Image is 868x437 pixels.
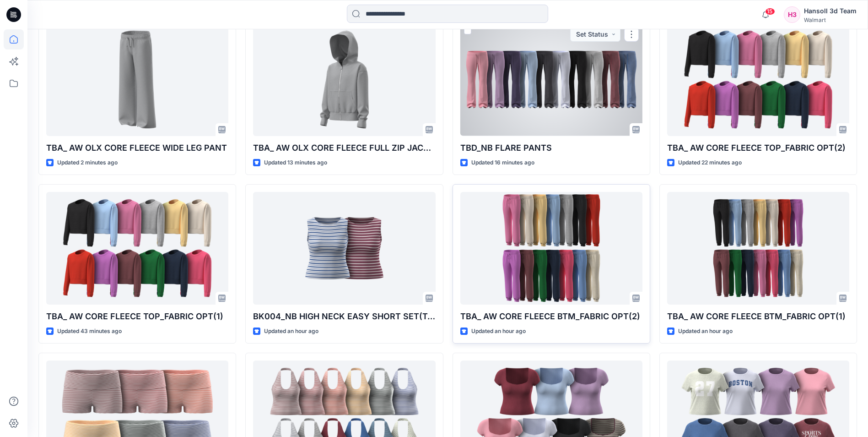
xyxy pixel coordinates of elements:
[667,142,849,154] p: TBA_ AW CORE FLEECE TOP_FABRIC OPT(2)
[667,192,849,304] a: TBA_ AW CORE FLEECE BTM_FABRIC OPT(1)
[804,16,857,23] div: Walmart
[667,23,849,136] a: TBA_ AW CORE FLEECE TOP_FABRIC OPT(2)
[471,158,534,168] p: Updated 16 minutes ago
[46,23,228,136] a: TBA_ AW OLX CORE FLEECE WIDE LEG PANT
[471,327,526,336] p: Updated an hour ago
[253,142,435,154] p: TBA_ AW OLX CORE FLEECE FULL ZIP JACKET
[678,327,733,336] p: Updated an hour ago
[264,158,327,168] p: Updated 13 minutes ago
[678,158,742,168] p: Updated 22 minutes ago
[784,6,800,23] div: H3
[765,8,775,15] span: 15
[46,310,228,323] p: TBA_ AW CORE FLEECE TOP_FABRIC OPT(1)
[667,310,849,323] p: TBA_ AW CORE FLEECE BTM_FABRIC OPT(1)
[253,23,435,136] a: TBA_ AW OLX CORE FLEECE FULL ZIP JACKET
[460,142,642,154] p: TBD_NB FLARE PANTS
[460,23,642,136] a: TBD_NB FLARE PANTS
[804,5,857,16] div: Hansoll 3d Team
[57,327,122,336] p: Updated 43 minutes ago
[46,142,228,154] p: TBA_ AW OLX CORE FLEECE WIDE LEG PANT
[264,327,318,336] p: Updated an hour ago
[460,192,642,304] a: TBA_ AW CORE FLEECE BTM_FABRIC OPT(2)
[46,192,228,304] a: TBA_ AW CORE FLEECE TOP_FABRIC OPT(1)
[57,158,118,168] p: Updated 2 minutes ago
[460,310,642,323] p: TBA_ AW CORE FLEECE BTM_FABRIC OPT(2)
[253,192,435,304] a: BK004_NB HIGH NECK EASY SHORT SET(TOP)
[253,310,435,323] p: BK004_NB HIGH NECK EASY SHORT SET(TOP)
